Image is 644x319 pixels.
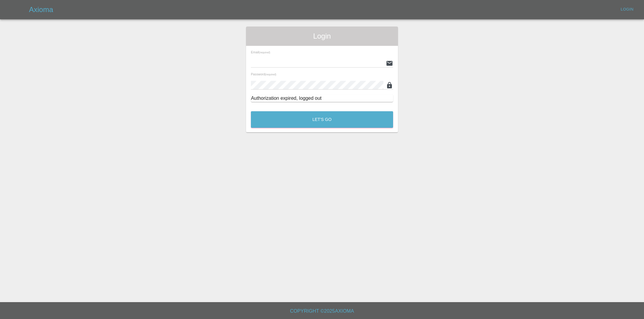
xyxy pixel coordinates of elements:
[617,5,637,14] a: Login
[251,111,393,128] button: Let's Go
[265,73,276,76] small: (required)
[251,31,393,41] span: Login
[5,307,639,315] h6: Copyright © 2025 Axioma
[251,95,393,102] div: Authorization expired, logged out
[29,5,53,14] h5: Axioma
[251,50,270,54] span: Email
[259,51,270,54] small: (required)
[251,72,276,76] span: Password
